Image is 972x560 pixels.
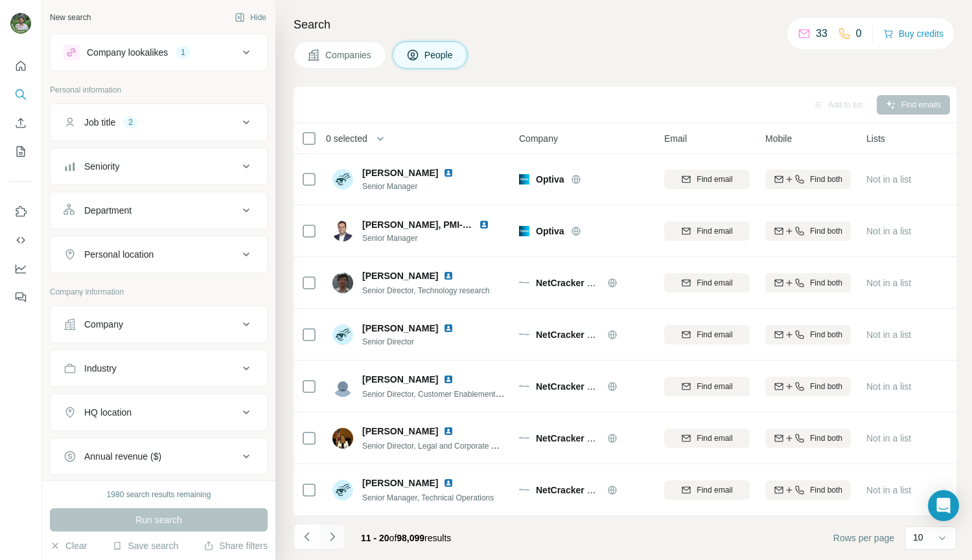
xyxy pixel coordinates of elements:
p: Company information [50,286,268,298]
img: Logo of NetCracker Technology [519,437,529,440]
span: Find email [697,432,732,444]
img: Avatar [10,13,31,34]
span: NetCracker Technology [536,278,637,288]
button: My lists [10,140,31,163]
span: Senior Director, Technology research [362,286,490,295]
span: Optiva [536,225,564,238]
span: NetCracker Technology [536,485,637,495]
div: Company lookalikes [87,46,168,59]
img: Avatar [332,273,353,293]
span: Not in a list [866,174,911,185]
button: Find both [765,325,851,344]
button: Find email [664,221,750,241]
button: Annual revenue ($) [51,441,267,472]
span: People [424,49,454,62]
span: NetCracker Technology [536,381,637,392]
p: 33 [816,26,827,41]
button: Hide [226,8,275,27]
img: Avatar [332,480,353,500]
img: LinkedIn logo [443,323,454,333]
img: Logo of NetCracker Technology [519,282,529,284]
span: Not in a list [866,226,911,236]
span: Senior Manager, Technical Operations [362,493,494,502]
p: 10 [913,531,923,544]
span: Find both [810,381,842,392]
span: [PERSON_NAME] [362,373,438,386]
span: Find both [810,277,842,289]
button: Save search [112,539,178,552]
img: Logo of Optiva [519,174,529,185]
button: Clear [50,539,87,552]
div: Open Intercom Messenger [928,490,959,521]
span: of [389,533,397,543]
img: Logo of NetCracker Technology [519,333,529,336]
button: Use Surfe on LinkedIn [10,200,31,223]
span: Find email [697,381,732,392]
button: Department [51,195,267,226]
div: 2 [123,117,138,128]
button: Find both [765,170,851,189]
img: Avatar [332,324,353,345]
button: Find email [664,170,750,189]
span: [PERSON_NAME] [362,269,438,282]
div: 1 [176,47,191,58]
span: Not in a list [866,278,911,288]
span: [PERSON_NAME] [362,166,438,179]
button: Job title2 [51,107,267,138]
button: Dashboard [10,257,31,280]
span: Not in a list [866,433,911,443]
span: Optiva [536,173,564,186]
span: Find email [697,484,732,496]
div: Department [84,204,132,217]
img: Logo of NetCracker Technology [519,385,529,388]
div: Job title [84,116,115,129]
button: Find both [765,221,851,241]
span: Senior Director, Customer Enablement and Education Practice [362,388,577,399]
button: Enrich CSV [10,111,31,135]
span: Find email [697,174,732,185]
span: 98,099 [397,533,424,543]
span: Not in a list [866,330,911,340]
span: Find email [697,277,732,289]
span: Senior Director [362,336,469,348]
div: New search [50,12,91,23]
img: Avatar [332,428,353,449]
span: [PERSON_NAME] [362,322,438,335]
button: Find email [664,429,750,448]
img: LinkedIn logo [443,478,454,488]
button: Navigate to next page [319,524,345,550]
div: Industry [84,362,117,375]
span: Mobile [765,132,792,145]
span: Not in a list [866,485,911,495]
span: Email [664,132,687,145]
button: Seniority [51,151,267,182]
div: HQ location [84,406,132,419]
span: Senior Manager [362,232,505,244]
h4: Search [294,16,956,34]
span: Find both [810,329,842,341]
span: Rows per page [833,532,894,544]
div: 1980 search results remaining [107,489,211,500]
button: Find both [765,377,851,396]
div: Seniority [84,160,119,173]
img: Logo of Optiva [519,226,529,236]
img: Avatar [332,221,353,241]
span: results [361,533,451,543]
button: Share filters [203,539,268,552]
img: LinkedIn logo [443,168,454,178]
button: Find both [765,429,851,448]
img: LinkedIn logo [443,426,454,436]
p: Personal information [50,84,268,96]
span: NetCracker Technology [536,433,637,443]
span: NetCracker Technology [536,330,637,340]
button: Find both [765,480,851,500]
button: Buy credits [883,25,943,43]
span: Senior Director, Legal and Corporate Affairs [362,440,513,451]
span: 11 - 20 [361,533,389,543]
span: [PERSON_NAME], PMI-ACP, CSM, DevOps-GEN, PSM I [362,219,597,230]
button: Find both [765,273,851,293]
span: [PERSON_NAME] [362,425,438,438]
button: Search [10,83,31,106]
span: 0 selected [326,132,367,145]
span: Find email [697,225,732,237]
